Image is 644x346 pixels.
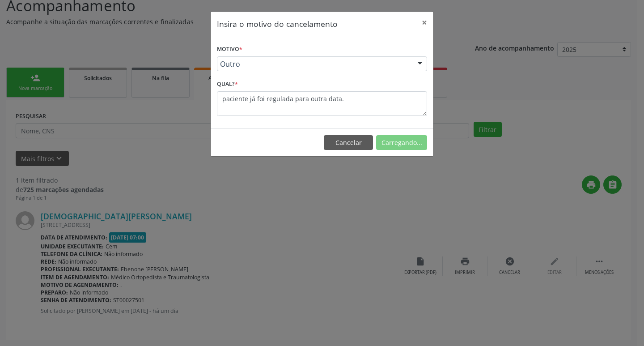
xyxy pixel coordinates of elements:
button: Cancelar [324,135,373,150]
span: Outro [220,60,409,68]
label: Motivo [217,43,242,56]
button: Carregando... [376,135,427,150]
label: Qual? [217,77,238,91]
h5: Insira o motivo do cancelamento [217,18,338,30]
button: Close [415,12,433,34]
